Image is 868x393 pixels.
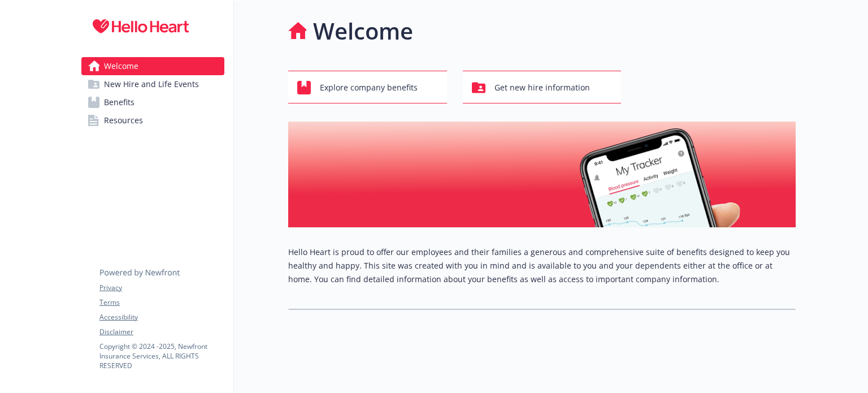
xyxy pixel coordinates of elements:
a: Benefits [81,93,224,111]
span: Explore company benefits [320,77,418,98]
a: Welcome [81,57,224,75]
a: Resources [81,111,224,129]
span: Benefits [104,93,134,111]
button: Get new hire information [463,71,622,103]
h1: Welcome [313,14,413,48]
button: Explore company benefits [288,71,447,103]
span: Welcome [104,57,138,75]
img: overview page banner [288,122,796,227]
a: Disclaimer [99,327,224,337]
a: Accessibility [99,312,224,322]
p: Hello Heart is proud to offer our employees and their families a generous and comprehensive suite... [288,245,796,286]
a: Privacy [99,283,224,293]
span: New Hire and Life Events [104,75,199,93]
span: Resources [104,111,143,129]
span: Get new hire information [494,77,590,98]
a: New Hire and Life Events [81,75,224,93]
a: Terms [99,297,224,308]
p: Copyright © 2024 - 2025 , Newfront Insurance Services, ALL RIGHTS RESERVED [99,342,224,370]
